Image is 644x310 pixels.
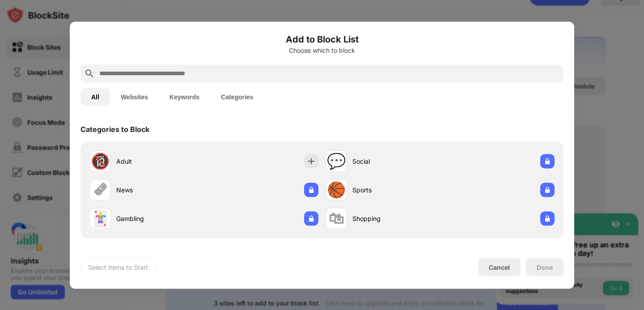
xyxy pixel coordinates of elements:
[110,88,159,106] button: Websites
[327,152,346,170] div: 💬
[352,214,440,223] div: Shopping
[93,181,108,199] div: 🗞
[329,209,344,228] div: 🛍
[88,263,148,272] div: Select Items to Start
[489,263,510,271] div: Cancel
[352,157,440,166] div: Social
[352,185,440,195] div: Sports
[80,32,563,46] h6: Add to Block List
[116,157,204,166] div: Adult
[116,185,204,195] div: News
[327,181,346,199] div: 🏀
[116,214,204,223] div: Gambling
[159,88,210,106] button: Keywords
[84,68,95,79] img: search.svg
[80,88,110,106] button: All
[210,88,264,106] button: Categories
[91,152,110,170] div: 🔞
[80,124,149,133] div: Categories to Block
[537,263,553,271] div: Done
[80,47,563,54] div: Choose which to block
[91,209,110,228] div: 🃏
